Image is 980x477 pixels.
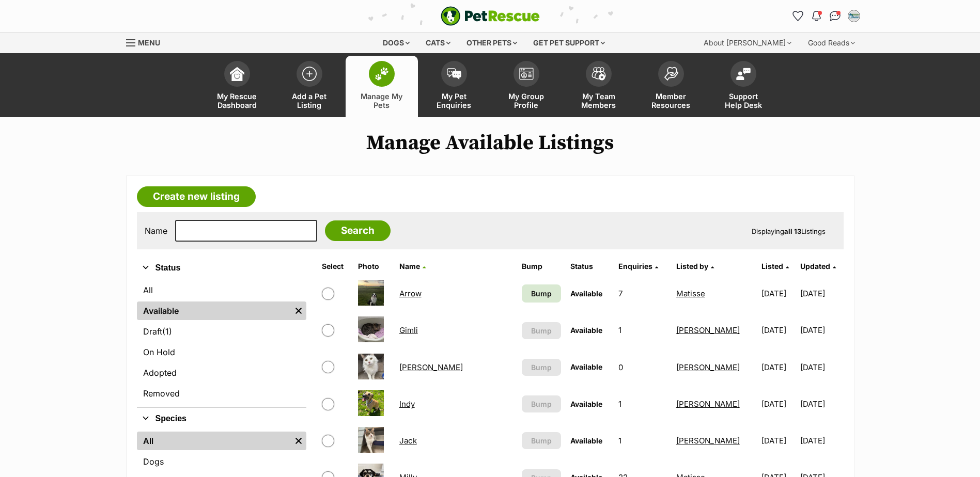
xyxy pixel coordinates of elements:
strong: all 13 [784,227,801,235]
div: Cats [418,33,458,53]
label: Name [145,226,167,235]
a: Conversations [827,8,844,24]
span: Listed [761,262,783,271]
td: [DATE] [757,349,799,385]
img: chat-41dd97257d64d25036548639549fe6c8038ab92f7586957e7f3b1b290dea8141.svg [830,11,841,21]
td: [DATE] [757,386,799,422]
button: My account [846,8,862,24]
span: Add a Pet Listing [286,92,333,109]
span: Displaying Listings [752,227,826,235]
ul: Account quick links [790,8,862,24]
a: Jack [399,436,417,446]
td: [DATE] [757,423,799,458]
a: Adopted [137,363,306,382]
td: [DATE] [757,276,799,311]
span: Bump [531,288,552,299]
img: add-pet-listing-icon-0afa8454b4691262ce3f59096e99ab1cd57d4a30225e0717b998d2c9b9846f56.svg [302,67,317,81]
div: Get pet support [526,33,612,53]
span: Bump [531,399,552,409]
input: Search [325,220,391,241]
span: Bump [531,435,552,446]
a: Support Help Desk [707,56,780,117]
a: Indy [399,399,415,409]
button: Notifications [808,8,825,24]
a: Draft [137,322,306,341]
span: My Group Profile [503,92,550,109]
a: On Hold [137,343,306,361]
span: Bump [531,362,552,373]
a: Create new listing [137,186,256,207]
div: Status [137,279,306,407]
td: 1 [614,423,671,458]
img: pet-enquiries-icon-7e3ad2cf08bfb03b45e93fb7055b45f3efa6380592205ae92323e6603595dc1f.svg [447,68,461,79]
div: Other pets [459,33,524,53]
a: Name [399,262,426,271]
span: Available [570,436,602,445]
span: Listed by [676,262,708,271]
a: [PERSON_NAME] [676,362,740,372]
td: 7 [614,276,671,311]
a: [PERSON_NAME] [676,399,740,409]
a: Arrow [399,289,422,298]
a: Gimli [399,325,418,335]
a: Listed [761,262,789,271]
a: Enquiries [618,262,658,271]
span: Member Resources [648,92,694,109]
a: [PERSON_NAME] [676,436,740,446]
a: Updated [800,262,836,271]
button: Species [137,412,306,425]
span: (1) [162,325,172,338]
span: Manage My Pets [359,92,405,109]
td: 1 [614,312,671,348]
img: member-resources-icon-8e73f808a243e03378d46382f2149f9095a855e16c252ad45f914b54edf8863c.svg [664,67,678,81]
img: Alicia franklin profile pic [849,11,859,21]
td: [DATE] [800,423,842,458]
td: [DATE] [800,349,842,385]
span: My Rescue Dashboard [214,92,260,109]
a: Bump [522,284,561,303]
a: Manage My Pets [346,56,418,117]
div: Dogs [376,33,417,53]
div: About [PERSON_NAME] [696,33,799,53]
a: All [137,432,291,450]
a: My Team Members [563,56,635,117]
a: [PERSON_NAME] [399,362,463,372]
button: Bump [522,395,561,412]
img: group-profile-icon-3fa3cf56718a62981997c0bc7e787c4b2cf8bcc04b72c1350f741eb67cf2f40e.svg [519,68,534,80]
a: Listed by [676,262,714,271]
a: PetRescue [441,6,540,26]
a: Add a Pet Listing [273,56,346,117]
img: dashboard-icon-eb2f2d2d3e046f16d808141f083e7271f6b2e854fb5c12c21221c1fb7104beca.svg [230,67,244,81]
span: Available [570,289,602,298]
span: Bump [531,325,552,336]
img: manage-my-pets-icon-02211641906a0b7f246fdf0571729dbe1e7629f14944591b6c1af311fb30b64b.svg [375,67,389,81]
button: Bump [522,359,561,376]
span: Available [570,362,602,371]
button: Bump [522,322,561,339]
a: My Group Profile [490,56,563,117]
a: Matisse [676,289,705,298]
span: Available [570,400,602,408]
th: Photo [354,258,394,275]
a: Remove filter [291,432,306,450]
a: Available [137,301,291,320]
td: 0 [614,349,671,385]
img: notifications-46538b983faf8c2785f20acdc204bb7945ddae34d4c08c2a6579f10ce5e182be.svg [812,11,820,21]
span: My Pet Enquiries [431,92,477,109]
span: Available [570,326,602,335]
a: Dogs [137,452,306,471]
td: [DATE] [800,386,842,422]
a: Remove filter [291,301,306,320]
span: Name [399,262,420,271]
th: Bump [518,258,565,275]
th: Select [318,258,353,275]
img: help-desk-icon-fdf02630f3aa405de69fd3d07c3f3aa587a6932b1a1747fa1d2bba05be0121f9.svg [736,68,751,80]
td: 1 [614,386,671,422]
td: [DATE] [800,312,842,348]
td: [DATE] [757,312,799,348]
span: translation missing: en.admin.listings.index.attributes.enquiries [618,262,652,271]
button: Status [137,261,306,275]
img: team-members-icon-5396bd8760b3fe7c0b43da4ab00e1e3bb1a5d9ba89233759b79545d2d3fc5d0d.svg [592,67,606,81]
button: Bump [522,432,561,449]
div: Good Reads [801,33,862,53]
